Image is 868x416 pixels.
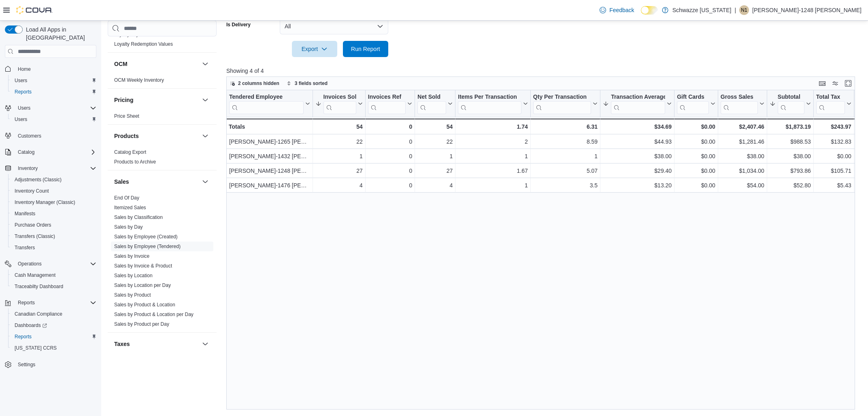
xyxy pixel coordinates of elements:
div: $1,281.46 [721,137,764,147]
button: Products [114,132,199,140]
div: 0 [368,181,413,191]
div: 1 [315,152,362,161]
button: Gift Cards [677,93,715,114]
a: Dashboards [11,320,50,330]
span: Reports [15,89,32,95]
span: Catalog [18,149,34,155]
label: Is Delivery [226,21,251,28]
span: Price Sheet [114,113,139,119]
span: Run Report [351,45,380,53]
button: OCM [114,60,199,68]
span: Transfers (Classic) [15,233,55,240]
span: Export [297,41,332,57]
span: Sales by Location [114,272,153,279]
span: Catalog [15,147,96,157]
h3: Products [114,132,139,140]
a: Sales by Product [114,292,151,298]
button: Inventory [15,163,41,173]
button: Invoices Sold [315,93,362,114]
button: Inventory Count [8,185,100,197]
div: 22 [315,137,362,147]
div: [PERSON_NAME]-1248 [PERSON_NAME] [229,166,310,176]
div: Pricing [108,111,217,124]
span: Users [15,116,27,123]
span: Canadian Compliance [15,311,62,317]
span: 3 fields sorted [295,80,328,87]
div: Transaction Average [611,93,665,114]
div: $34.69 [603,122,672,132]
span: 2 columns hidden [238,80,279,87]
div: 27 [417,166,453,176]
button: Tendered Employee [229,93,310,114]
div: $793.86 [770,166,811,176]
a: End Of Day [114,195,139,201]
button: Taxes [200,339,210,349]
button: Items Per Transaction [458,93,528,114]
button: Pricing [114,96,199,104]
span: Reports [11,87,96,97]
a: Sales by Classification [114,214,163,220]
span: Purchase Orders [15,222,51,228]
span: Customers [15,131,96,141]
a: Reports [11,332,35,342]
button: Purchase Orders [8,219,100,231]
span: Sales by Product [114,292,151,298]
a: Catalog Export [114,149,146,155]
button: Inventory [2,163,100,174]
p: | [734,5,736,15]
button: Keyboard shortcuts [817,79,827,88]
button: Users [8,75,100,86]
span: Manifests [11,209,96,219]
div: Sales [108,193,217,332]
span: Sales by Invoice & Product [114,263,172,269]
div: 4 [417,181,453,191]
a: Canadian Compliance [11,309,66,319]
div: 5.07 [533,166,598,176]
span: Sales by Invoice [114,253,149,259]
div: $988.53 [770,137,811,147]
div: Gross Sales [721,93,758,114]
span: Inventory Manager (Classic) [11,197,96,207]
span: Purchase Orders [11,220,96,230]
button: Run Report [343,41,388,57]
div: Net Sold [417,93,446,114]
span: Inventory Count [11,186,96,196]
span: Dark Mode [641,15,641,15]
a: Sales by Product & Location per Day [114,312,194,317]
div: 2 [458,137,528,147]
span: End Of Day [114,195,139,201]
span: [US_STATE] CCRS [15,345,57,351]
button: Cash Management [8,270,100,281]
span: Inventory [15,163,96,173]
span: Sales by Product & Location [114,301,175,308]
a: Traceabilty Dashboard [11,282,66,291]
div: 1 [458,152,528,161]
h3: OCM [114,60,128,68]
div: 54 [315,122,362,132]
button: Sales [114,178,199,186]
span: Sales by Day [114,224,143,230]
button: Reports [2,297,100,308]
a: Sales by Location [114,273,153,278]
button: Catalog [15,147,38,157]
div: Invoices Sold [323,93,356,101]
span: Home [15,64,96,74]
div: $38.00 [721,152,764,161]
div: Tendered Employee [229,93,304,114]
div: Total Tax [816,93,845,114]
span: Users [15,77,27,84]
div: 27 [315,166,362,176]
div: Tendered Employee [229,93,304,101]
div: Qty Per Transaction [533,93,591,101]
button: Qty Per Transaction [533,93,598,114]
a: Sales by Employee (Tendered) [114,244,181,249]
span: Sales by Employee (Created) [114,233,178,240]
a: Products to Archive [114,159,156,165]
a: Loyalty Redemption Values [114,41,173,47]
a: Dashboards [8,320,100,331]
button: 3 fields sorted [283,79,331,88]
span: Feedback [609,6,634,14]
span: Settings [15,359,96,369]
span: Transfers [11,243,96,253]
